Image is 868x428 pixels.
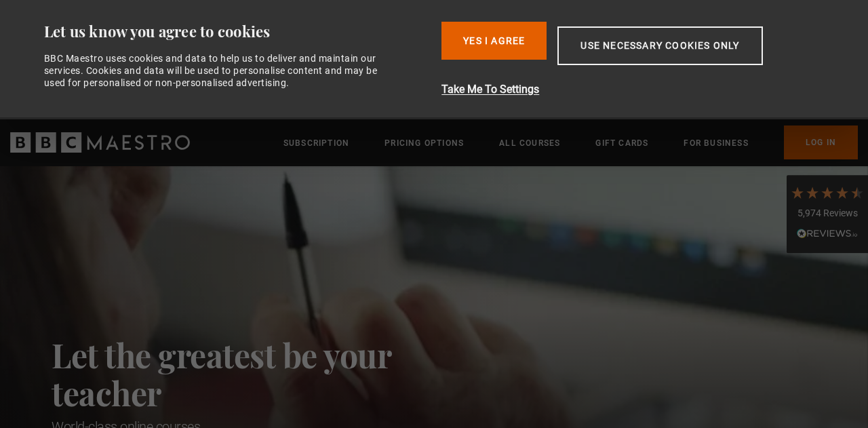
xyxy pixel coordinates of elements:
[790,185,865,200] div: 4.7 Stars
[790,227,865,243] div: Read All Reviews
[797,229,858,238] img: REVIEWS.io
[787,175,868,254] div: 5,974 ReviewsRead All Reviews
[283,125,858,159] nav: Primary
[44,52,393,90] div: BBC Maestro uses cookies and data to help us to deliver and maintain our services. Cookies and da...
[44,22,431,41] div: Let us know you agree to cookies
[441,22,547,60] button: Yes I Agree
[784,125,858,159] a: Log In
[684,136,748,150] a: For business
[790,207,865,220] div: 5,974 Reviews
[384,136,464,150] a: Pricing Options
[595,136,648,150] a: Gift Cards
[10,132,190,153] svg: BBC Maestro
[557,26,762,65] button: Use necessary cookies only
[499,136,560,150] a: All Courses
[52,336,452,412] h2: Let the greatest be your teacher
[441,81,834,98] button: Take Me To Settings
[283,136,349,150] a: Subscription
